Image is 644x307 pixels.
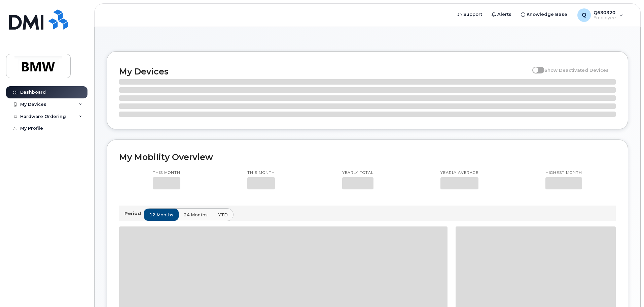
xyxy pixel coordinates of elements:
h2: My Mobility Overview [119,152,616,162]
p: Highest month [545,170,582,176]
p: Period [124,210,144,217]
p: This month [247,170,275,176]
p: Yearly average [440,170,478,176]
span: Show Deactivated Devices [544,67,609,73]
h2: My Devices [119,66,529,76]
p: Yearly total [342,170,373,176]
span: 24 months [184,212,208,218]
p: This month [153,170,180,176]
input: Show Deactivated Devices [532,64,538,69]
span: YTD [218,212,228,218]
